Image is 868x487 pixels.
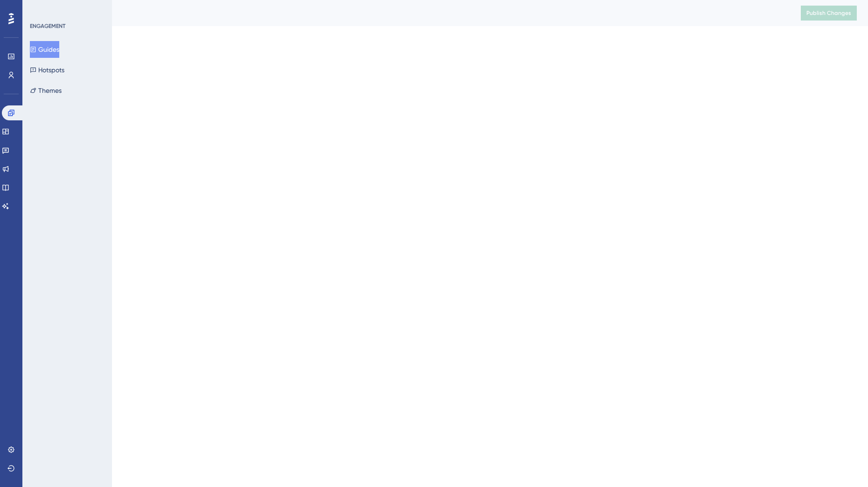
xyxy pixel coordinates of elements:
[30,82,62,99] button: Themes
[801,6,857,21] button: Publish Changes
[30,41,59,58] button: Guides
[30,62,64,78] button: Hotspots
[30,22,65,30] div: ENGAGEMENT
[806,9,851,17] span: Publish Changes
